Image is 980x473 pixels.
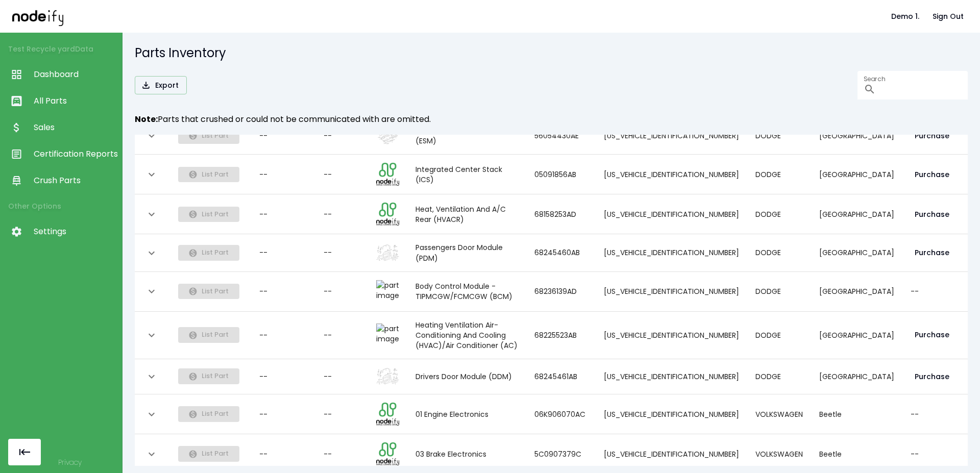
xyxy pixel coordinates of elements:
[596,155,747,194] td: [US_VEHICLE_IDENTIFICATION_NUMBER]
[407,194,526,234] td: Heat, Ventilation And A/C Rear (HVACR)
[811,394,902,434] td: Beetle
[259,286,307,296] div: --
[911,243,953,262] button: Purchase
[911,326,953,344] button: Purchase
[143,406,160,423] button: expand row
[135,112,968,127] h6: Parts that crushed or could not be communicated with are omitted.
[902,394,968,434] td: --
[259,209,307,219] div: --
[34,121,117,134] span: Sales
[259,330,307,340] div: --
[407,359,526,394] td: Drivers Door Module (DDM)
[376,403,399,426] img: part image
[178,130,239,140] span: Must have an active sales channel before parts can be listed
[911,127,953,145] button: Purchase
[526,359,596,394] td: 68245461AB
[407,272,526,312] td: Body Control Module - TIPMCGW/FCMCGW (BCM)
[143,368,160,385] button: expand row
[747,272,811,312] td: DODGE
[178,247,239,257] span: Must have an active sales channel before parts can be listed
[811,155,902,194] td: [GEOGRAPHIC_DATA]
[747,394,811,434] td: VOLKSWAGEN
[315,394,368,434] td: --
[315,155,368,194] td: --
[178,371,239,381] span: Must have an active sales channel before parts can be listed
[315,312,368,359] td: --
[178,329,239,339] span: Must have an active sales channel before parts can be listed
[12,7,63,26] img: nodeify
[747,359,811,394] td: DODGE
[259,371,307,382] div: --
[747,194,811,234] td: DODGE
[407,155,526,194] td: Integrated Center Stack (ICS)
[376,163,399,186] img: part image
[135,45,968,61] h5: Parts Inventory
[864,74,885,83] label: Search
[376,442,399,465] img: part image
[911,165,953,184] button: Purchase
[58,457,82,467] a: Privacy
[596,117,747,155] td: [US_VEHICLE_IDENTIFICATION_NUMBER]
[376,203,399,226] img: part image
[811,359,902,394] td: [GEOGRAPHIC_DATA]
[178,286,239,296] span: Must have an active sales channel before parts can be listed
[407,312,526,359] td: Heating Ventilation Air-Conditioning And Cooling (HVAC)/Air Conditioner (AC)
[315,234,368,271] td: --
[178,209,239,219] span: Must have an active sales channel before parts can be listed
[376,323,399,346] img: part image
[135,113,158,125] strong: Note:
[526,234,596,271] td: 68245460AB
[259,449,307,459] div: --
[259,131,307,141] div: --
[178,448,239,458] span: Must have an active sales channel before parts can be listed
[902,272,968,312] td: --
[811,117,902,155] td: [GEOGRAPHIC_DATA]
[526,117,596,155] td: 56054430AE
[596,194,747,234] td: [US_VEHICLE_IDENTIFICATION_NUMBER]
[747,117,811,155] td: DODGE
[811,272,902,312] td: [GEOGRAPHIC_DATA]
[811,312,902,359] td: [GEOGRAPHIC_DATA]
[526,194,596,234] td: 68158253AD
[811,234,902,271] td: [GEOGRAPHIC_DATA]
[143,244,160,262] button: expand row
[315,272,368,312] td: --
[596,272,747,312] td: [US_VEHICLE_IDENTIFICATION_NUMBER]
[143,166,160,183] button: expand row
[526,312,596,359] td: 68225523AB
[526,394,596,434] td: 06K906070AC
[407,234,526,271] td: Passengers Door Module (PDM)
[34,95,117,107] span: All Parts
[143,445,160,463] button: expand row
[259,409,307,419] div: --
[526,155,596,194] td: 05091856AB
[135,76,187,95] button: Export
[315,194,368,234] td: --
[747,155,811,194] td: DODGE
[376,128,399,144] img: part image
[911,205,953,224] button: Purchase
[178,169,239,179] span: Must have an active sales channel before parts can be listed
[178,408,239,418] span: Must have an active sales channel before parts can be listed
[747,312,811,359] td: DODGE
[928,7,968,26] button: Sign Out
[143,327,160,344] button: expand row
[376,244,399,261] img: part image
[887,7,923,26] button: Demo 1.
[315,359,368,394] td: --
[811,194,902,234] td: [GEOGRAPHIC_DATA]
[259,169,307,180] div: --
[376,368,399,385] img: part image
[376,280,399,303] img: part image
[143,127,160,144] button: expand row
[34,226,117,238] span: Settings
[259,247,307,258] div: --
[34,68,117,81] span: Dashboard
[596,359,747,394] td: [US_VEHICLE_IDENTIFICATION_NUMBER]
[143,206,160,223] button: expand row
[407,394,526,434] td: 01 Engine Electronics
[34,148,117,160] span: Certification Reports
[747,234,811,271] td: DODGE
[315,117,368,155] td: --
[526,272,596,312] td: 68236139AD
